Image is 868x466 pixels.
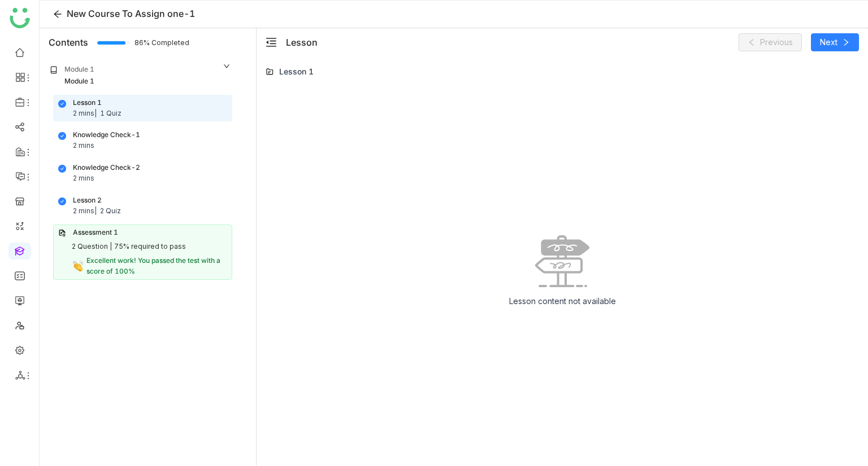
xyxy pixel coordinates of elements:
button: Next [811,33,859,51]
div: Module 1Module 1 [42,56,239,95]
span: | [94,109,97,117]
div: Module 1 [64,64,94,75]
div: 2 mins [73,140,94,151]
div: Lesson 1 [73,98,102,108]
div: Lesson [286,36,318,49]
img: congratulations.svg [72,261,84,272]
div: 2 mins [73,108,97,119]
span: New Course To Assign one-1 [67,8,195,19]
div: 75% required to pass [114,241,186,252]
span: Excellent work! You passed the test with a score of 100% [86,256,220,275]
span: menu-fold [266,37,277,48]
div: Knowledge Check-1 [73,130,140,140]
button: Previous [739,33,802,51]
div: Lesson 2 [73,195,102,206]
div: 2 Question | [72,241,112,252]
button: menu-fold [266,37,277,49]
img: No data [535,235,589,287]
div: Module 1 [64,76,94,87]
div: Lesson 1 [279,65,314,77]
div: Lesson content not available [500,287,625,315]
div: 1 Quiz [100,108,121,119]
span: Next [820,36,837,49]
img: logo [10,8,30,28]
div: 2 mins [73,206,97,217]
div: Knowledge Check-2 [73,162,140,173]
div: 2 Quiz [100,206,121,217]
div: 2 mins [73,173,94,184]
div: Contents [49,36,88,49]
span: 86% Completed [134,39,148,46]
div: Assessment 1 [73,227,118,238]
img: assessment.svg [58,229,66,237]
img: lms-folder.svg [266,68,274,76]
span: | [94,206,97,215]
